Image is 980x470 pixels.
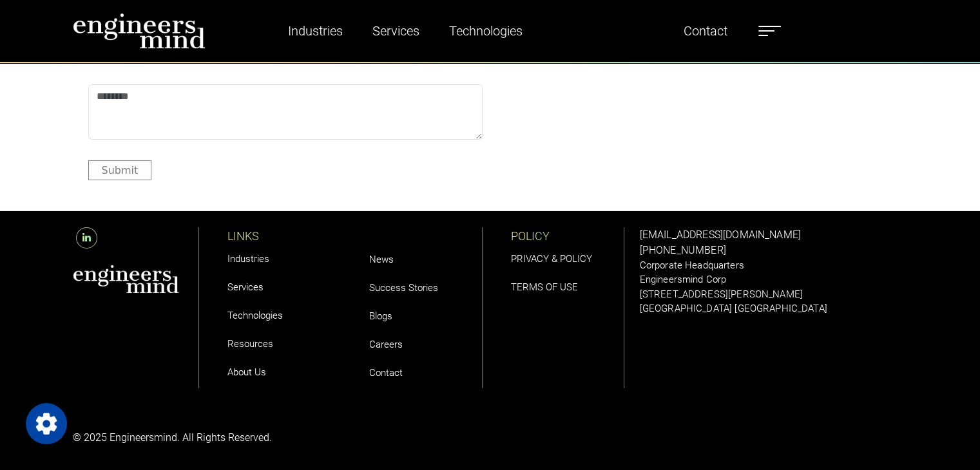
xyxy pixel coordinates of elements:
iframe: reCAPTCHA [498,84,694,135]
img: aws [73,265,180,294]
button: Submit [88,160,152,180]
a: Services [367,16,425,46]
a: Careers [369,339,403,350]
a: Industries [283,16,348,46]
p: POLICY [511,227,624,245]
a: News [369,254,394,265]
p: Engineersmind Corp [640,272,908,287]
a: TERMS OF USE [511,281,578,293]
a: Blogs [369,310,392,322]
a: Technologies [227,310,283,321]
a: [EMAIL_ADDRESS][DOMAIN_NAME] [640,229,801,241]
a: Resources [227,338,273,350]
p: [GEOGRAPHIC_DATA] [GEOGRAPHIC_DATA] [640,301,908,316]
a: About Us [227,366,266,378]
a: LinkedIn [73,232,101,244]
p: LINKS [227,227,341,245]
p: © 2025 Engineersmind. All Rights Reserved. [73,430,483,446]
a: Services [227,281,264,293]
a: Success Stories [369,282,438,294]
a: [PHONE_NUMBER] [640,244,726,256]
a: Technologies [444,16,528,46]
a: Industries [227,253,269,265]
a: Contact [678,16,733,46]
a: PRIVACY & POLICY [511,253,592,265]
img: logo [73,13,206,49]
p: Corporate Headquarters [640,258,908,273]
a: Contact [369,367,403,379]
p: [STREET_ADDRESS][PERSON_NAME] [640,287,908,302]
